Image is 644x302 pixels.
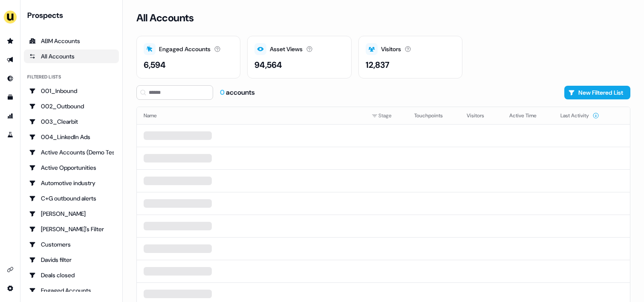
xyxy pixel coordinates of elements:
button: Active Time [509,108,547,123]
a: Go to Automotive industry [24,176,119,190]
a: Go to attribution [3,109,17,123]
div: Engaged Accounts [29,286,114,295]
div: Asset Views [270,45,303,54]
div: ABM Accounts [29,37,114,45]
a: Go to prospects [3,34,17,48]
span: 0 [220,88,226,97]
div: Prospects [27,10,119,20]
div: Filtered lists [27,73,61,81]
button: Last Activity [560,108,599,123]
a: Go to 004_LinkedIn Ads [24,130,119,144]
a: Go to Active Opportunities [24,161,119,174]
div: 94,564 [254,58,282,71]
a: Go to Charlotte Stone [24,207,119,221]
th: Name [137,107,365,124]
div: 6,594 [144,58,166,71]
div: Engaged Accounts [159,45,211,54]
a: Go to Customers [24,238,119,251]
a: Go to C+G outbound alerts [24,192,119,205]
a: Go to integrations [3,282,17,295]
div: Active Opportunities [29,163,114,172]
div: 004_LinkedIn Ads [29,133,114,141]
a: Go to experiments [3,128,17,142]
div: Deals closed [29,271,114,279]
a: Go to outbound experience [3,53,17,67]
div: 001_Inbound [29,87,114,95]
button: New Filtered List [564,86,630,99]
div: Automotive industry [29,179,114,187]
h3: All Accounts [136,12,193,24]
a: Go to 003_Clearbit [24,115,119,128]
div: accounts [220,88,255,97]
a: Go to Davids filter [24,253,119,267]
div: Customers [29,240,114,249]
a: Go to Charlotte's Filter [24,222,119,236]
div: [PERSON_NAME]'s Filter [29,225,114,233]
div: Stage [372,111,401,120]
a: Go to Active Accounts (Demo Test) [24,145,119,159]
div: 002_Outbound [29,102,114,110]
div: [PERSON_NAME] [29,209,114,218]
a: Go to 001_Inbound [24,84,119,98]
a: Go to Engaged Accounts [24,284,119,297]
a: ABM Accounts [24,34,119,48]
div: Davids filter [29,256,114,264]
div: All Accounts [29,52,114,61]
a: Go to integrations [3,263,17,276]
div: Active Accounts (Demo Test) [29,148,114,157]
div: Visitors [381,45,401,54]
a: Go to templates [3,90,17,104]
button: Visitors [467,108,494,123]
a: Go to Deals closed [24,268,119,282]
div: C+G outbound alerts [29,194,114,203]
a: Go to 002_Outbound [24,99,119,113]
div: 003_Clearbit [29,117,114,126]
button: Touchpoints [414,108,453,123]
a: All accounts [24,49,119,63]
a: Go to Inbound [3,72,17,85]
div: 12,837 [366,58,390,71]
